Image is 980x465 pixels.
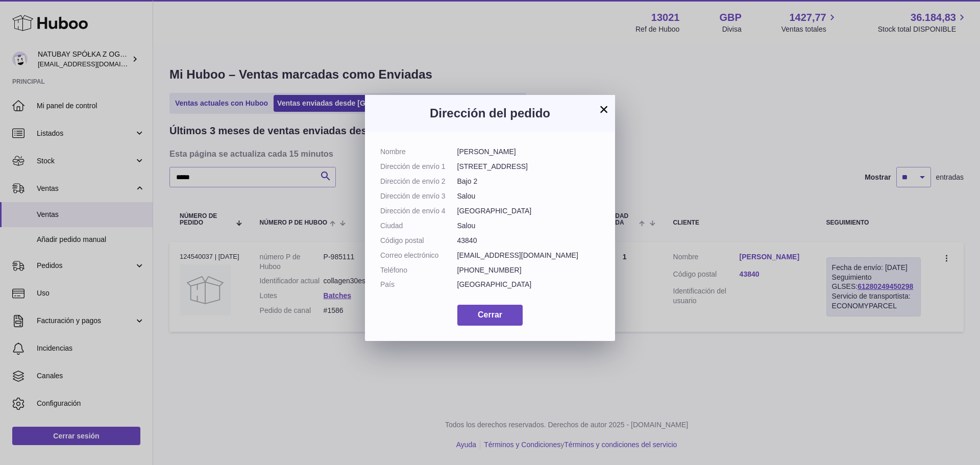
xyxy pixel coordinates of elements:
dt: Nombre [380,147,457,157]
dd: Bajo 2 [457,177,600,186]
dd: Salou [457,191,600,201]
dt: Teléfono [380,265,457,275]
dt: Dirección de envío 4 [380,206,457,216]
dt: Dirección de envío 3 [380,191,457,201]
dt: Código postal [380,236,457,246]
dt: Correo electrónico [380,251,457,260]
button: Cerrar [457,305,523,326]
dd: [PERSON_NAME] [457,147,600,157]
button: × [598,103,610,115]
dt: Dirección de envío 2 [380,177,457,186]
h3: Dirección del pedido [380,105,600,121]
dd: Salou [457,221,600,231]
dt: Dirección de envío 1 [380,162,457,172]
dd: [GEOGRAPHIC_DATA] [457,280,600,289]
dd: [GEOGRAPHIC_DATA] [457,206,600,216]
span: Cerrar [478,310,502,319]
dd: [PHONE_NUMBER] [457,265,600,275]
dt: Ciudad [380,221,457,231]
dt: País [380,280,457,289]
dd: [STREET_ADDRESS] [457,162,600,172]
dd: 43840 [457,236,600,246]
dd: [EMAIL_ADDRESS][DOMAIN_NAME] [457,251,600,260]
